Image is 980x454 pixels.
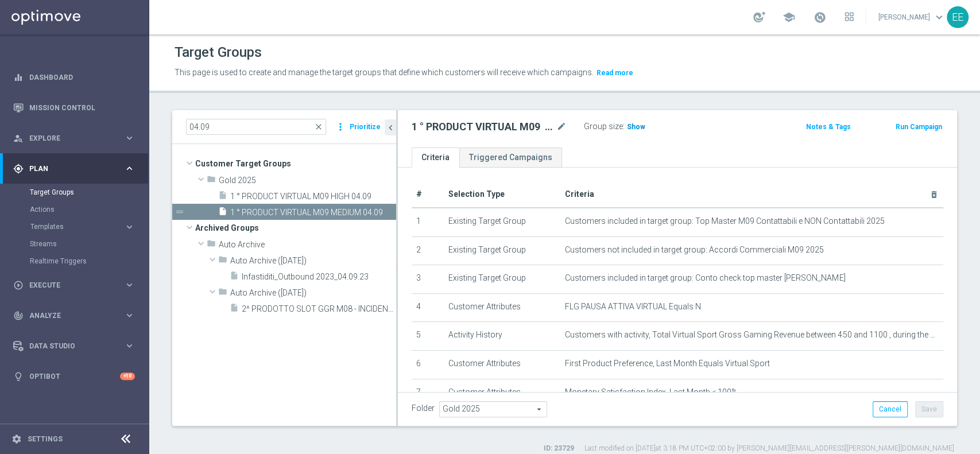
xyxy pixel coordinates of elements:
[412,148,459,168] a: Criteria
[877,9,947,26] a: [PERSON_NAME]keyboard_arrow_down
[186,119,326,135] input: Quick find group or folder
[444,350,561,379] td: Customer Attributes
[314,122,323,131] span: close
[13,281,135,290] button: play_circle_outline Execute keyboard_arrow_right
[13,133,24,143] i: person_search
[218,191,227,204] i: insert_drive_file
[565,302,701,312] span: FLG PAUSA ATTIVA VIRTUAL Equals N
[412,236,444,265] td: 2
[242,272,396,282] span: Infastiditi_Outbound 2023_04.09.23
[30,222,135,231] button: Templates keyboard_arrow_right
[13,164,135,173] button: gps_fixed Plan keyboard_arrow_right
[565,273,845,283] span: Customers included in target group: Conto check top master [PERSON_NAME]
[783,11,795,24] span: school
[230,256,396,266] span: Auto Archive (2024-03-03)
[412,403,435,413] label: Folder
[565,245,824,255] span: Customers not included in target group: Accordi Commerciali M09 2025
[230,192,396,201] span: 1 &#xB0; PRODUCT VIRTUAL M09 HIGH 04.09
[13,361,135,391] div: Optibot
[444,379,561,408] td: Customer Attributes
[623,122,625,131] label: :
[556,120,567,134] i: mode_edit
[13,280,24,290] i: play_circle_outline
[30,239,119,249] a: Streams
[230,288,396,298] span: Auto Archive (2025-03-04)
[385,119,396,135] button: chevron_left
[805,121,852,133] button: Notes & Tags
[11,434,22,444] i: settings
[412,181,444,208] th: #
[124,280,135,290] i: keyboard_arrow_right
[584,444,954,453] label: Last modified on [DATE] at 3:18 PM UTC+02:00 by [PERSON_NAME][EMAIL_ADDRESS][PERSON_NAME][DOMAIN_...
[565,330,939,340] span: Customers with activity, Total Virtual Sport Gross Gaming Revenue between 450 and 1100 , during t...
[218,287,227,300] i: folder
[444,293,561,322] td: Customer Attributes
[13,372,135,381] button: lightbulb Optibot +10
[933,11,946,24] span: keyboard_arrow_down
[915,401,943,417] button: Save
[207,174,216,188] i: folder
[230,208,396,218] span: 1 &#xB0; PRODUCT VIRTUAL M09 MEDIUM 04.09
[565,189,594,199] span: Criteria
[230,303,239,316] i: insert_drive_file
[29,165,124,172] span: Plan
[13,73,135,82] button: equalizer Dashboard
[30,235,148,253] div: Streams
[219,240,396,250] span: Auto Archive
[29,135,124,142] span: Explore
[30,218,148,235] div: Templates
[13,164,124,174] div: Plan
[30,201,148,218] div: Actions
[412,120,554,134] h2: 1 ° PRODUCT VIRTUAL M09 MEDIUM 04.09
[124,340,135,351] i: keyboard_arrow_right
[175,44,262,61] h1: Target Groups
[195,220,396,236] span: Archived Groups
[13,311,135,320] button: track_changes Analyze keyboard_arrow_right
[28,436,63,443] a: Settings
[30,253,148,270] div: Realtime Triggers
[13,133,124,143] div: Explore
[544,444,574,453] label: ID: 23729
[30,205,119,214] a: Actions
[30,223,124,230] div: Templates
[627,123,645,131] span: Show
[584,122,623,131] label: Group size
[13,62,135,92] div: Dashboard
[120,372,135,380] div: +10
[348,119,382,135] button: Prioritize
[13,342,135,351] button: Data Studio keyboard_arrow_right
[565,359,770,368] span: First Product Preference, Last Month Equals Virtual Sport
[13,371,24,382] i: lightbulb
[175,68,594,77] span: This page is used to create and manage the target groups that define which customers will receive...
[412,293,444,322] td: 4
[124,310,135,321] i: keyboard_arrow_right
[29,361,120,391] a: Optibot
[30,188,119,197] a: Target Groups
[894,121,943,133] button: Run Campaign
[873,401,908,417] button: Cancel
[13,164,24,174] i: gps_fixed
[13,311,124,321] div: Analyze
[459,148,562,168] a: Triggered Campaigns
[124,163,135,174] i: keyboard_arrow_right
[13,134,135,143] button: person_search Explore keyboard_arrow_right
[412,350,444,379] td: 6
[29,282,124,289] span: Execute
[412,379,444,408] td: 7
[242,304,396,314] span: 2^ PRODOTTO SLOT GGR M08 - INCIDENZA 2^PRODOTTO &gt;20% GGR TOT 04.09
[13,280,124,290] div: Execute
[444,265,561,294] td: Existing Target Group
[385,122,396,133] i: chevron_left
[29,312,124,319] span: Analyze
[595,67,634,79] button: Read more
[13,103,135,112] button: Mission Control
[412,265,444,294] td: 3
[218,207,227,220] i: insert_drive_file
[29,92,135,123] a: Mission Control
